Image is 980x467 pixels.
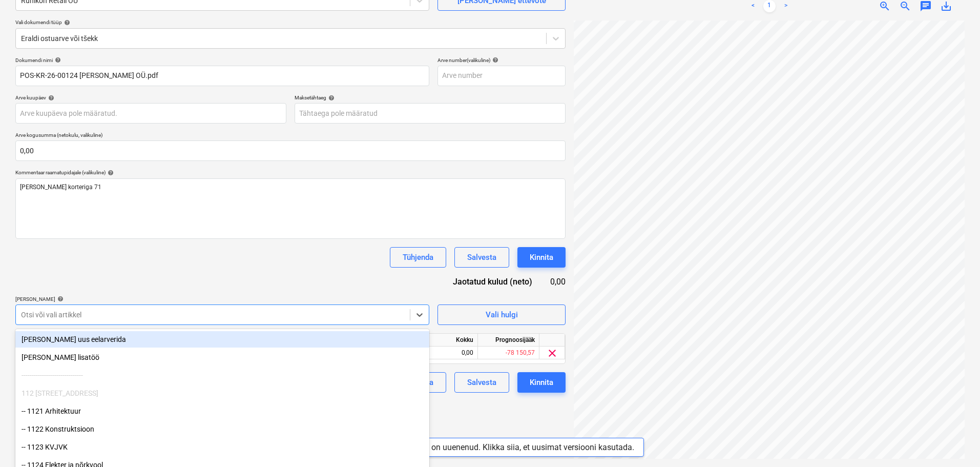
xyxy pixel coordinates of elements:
div: Kinnita [530,251,553,264]
div: -- 1123 KVJVK [15,439,429,455]
button: Salvesta [454,247,509,268]
div: 0,00 [416,347,478,359]
button: Vali hulgi [437,304,566,325]
div: -78 150,57 [478,347,539,359]
div: Salvesta [467,376,496,389]
input: Tähtaega pole määratud [295,103,566,124]
button: Kinnita [517,372,566,393]
div: Lisa uus lisatöö [15,349,429,366]
div: 112 Rukki tee 11 [15,385,429,401]
span: clear [546,347,558,359]
button: Salvesta [454,372,509,393]
span: help [326,95,335,101]
span: help [55,296,64,302]
div: Arve number (valikuline) [437,57,566,64]
div: Tühjenda [403,251,433,264]
div: -- 1121 Arhitektuur [15,403,429,419]
div: Salvesta [467,251,496,264]
div: 112 [STREET_ADDRESS] [15,385,429,401]
div: Planyard rakendus on uuenenud. Klikka siia, et uusimat versiooni kasutada. [362,442,634,452]
div: Kinnita [530,376,553,389]
div: ------------------------------ [15,367,429,383]
div: -- 1122 Konstruktsioon [15,421,429,437]
div: Maksetähtaeg [295,94,566,101]
input: Dokumendi nimi [15,66,429,86]
span: help [53,57,61,63]
span: help [46,95,54,101]
button: Tühjenda [390,247,446,268]
div: Arve kuupäev [15,94,286,101]
div: Kommentaar raamatupidajale (valikuline) [15,169,566,176]
p: Arve kogusumma (netokulu, valikuline) [15,132,566,140]
input: Arve kogusumma (netokulu, valikuline) [15,140,566,161]
span: help [106,170,114,176]
div: Dokumendi nimi [15,57,429,64]
div: Jaotatud kulud (neto) [432,276,549,288]
span: help [62,19,70,26]
button: Kinnita [517,247,566,268]
div: Kokku [416,334,478,347]
div: Prognoosijääk [478,334,539,347]
div: [PERSON_NAME] [15,296,429,302]
div: 0,00 [549,276,566,288]
div: Vali hulgi [486,308,518,321]
span: [PERSON_NAME] korteriga 71 [20,184,101,191]
input: Arve kuupäeva pole määratud. [15,103,286,124]
input: Arve number [437,66,566,86]
span: help [490,57,498,63]
div: [PERSON_NAME] uus eelarverida [15,331,429,348]
div: [PERSON_NAME] lisatöö [15,349,429,366]
div: Lisa uus eelarverida [15,331,429,348]
div: Vali dokumendi tüüp [15,19,566,26]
